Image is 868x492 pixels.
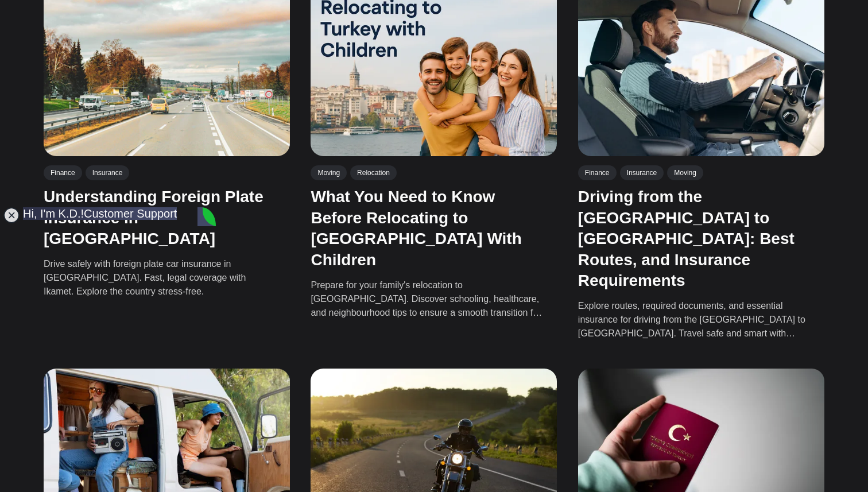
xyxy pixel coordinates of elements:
[44,165,82,180] a: Finance
[667,165,703,180] a: Moving
[578,188,795,289] a: Driving from the [GEOGRAPHIC_DATA] to [GEOGRAPHIC_DATA]: Best Routes, and Insurance Requirements
[311,165,347,180] a: Moving
[578,165,617,180] a: Finance
[86,165,130,180] a: Insurance
[350,165,397,180] a: Relocation
[311,278,545,319] p: Prepare for your family's relocation to [GEOGRAPHIC_DATA]. Discover schooling, healthcare, and ne...
[578,299,812,340] p: Explore routes, required documents, and essential insurance for driving from the [GEOGRAPHIC_DATA...
[620,165,664,180] a: Insurance
[311,188,521,268] a: What You Need to Know Before Relocating to [GEOGRAPHIC_DATA] With Children
[44,188,263,247] a: Understanding Foreign Plate Insurance in [GEOGRAPHIC_DATA]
